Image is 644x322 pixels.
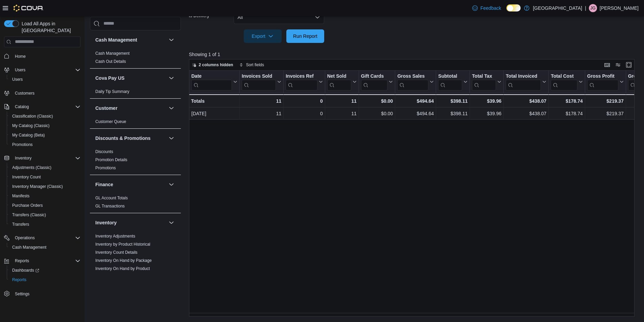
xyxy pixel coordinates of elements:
h3: Cova Pay US [95,75,124,81]
button: Inventory [12,154,34,162]
div: Net Sold [327,73,351,79]
a: Inventory Count [9,173,44,181]
button: Discounts & Promotions [95,135,166,142]
button: Total Tax [472,73,501,90]
button: Total Cost [551,73,582,90]
div: 11 [327,97,356,105]
div: Total Invoiced [506,73,541,90]
a: Dashboards [9,266,42,274]
div: $398.11 [438,97,468,105]
button: Manifests [7,191,83,201]
a: Classification (Classic) [9,112,56,120]
button: Transfers (Classic) [7,210,83,220]
span: Operations [12,234,80,242]
div: 11 [242,97,281,105]
button: All [234,10,324,24]
span: Users [15,67,25,73]
button: Invoices Sold [242,73,281,90]
div: $39.96 [472,109,501,118]
div: Finance [90,194,181,213]
a: Customer Queue [95,119,126,124]
div: Gross Sales [397,73,428,90]
span: My Catalog (Classic) [12,123,50,128]
a: GL Account Totals [95,196,128,200]
span: Promotions [9,141,80,149]
div: [DATE] [191,109,237,118]
div: $219.37 [587,109,624,118]
button: Gross Sales [397,73,434,90]
span: Inventory Count [12,174,41,180]
div: Net Sold [327,73,351,90]
span: Adjustments (Classic) [9,164,80,172]
span: Discounts [95,149,113,154]
div: Cova Pay US [90,88,181,98]
div: 11 [242,109,281,118]
button: Adjustments (Classic) [7,163,83,172]
div: Customer [90,118,181,128]
button: Subtotal [438,73,468,90]
span: Cash Management [95,51,129,56]
div: $39.96 [472,97,501,105]
span: Inventory On Hand by Package [95,258,152,263]
button: Total Invoiced [506,73,546,90]
span: Catalog [12,103,80,111]
button: Catalog [12,103,31,111]
h3: Inventory [95,219,117,226]
div: $494.64 [397,109,434,118]
button: Finance [167,180,175,189]
button: Cova Pay US [95,75,166,81]
button: Gross Profit [587,73,624,90]
button: My Catalog (Classic) [7,121,83,130]
div: $438.07 [506,109,546,118]
button: Reports [7,275,83,284]
button: Net Sold [327,73,356,90]
button: Keyboard shortcuts [603,61,611,69]
span: Cash Management [12,245,46,250]
a: Inventory On Hand by Product [95,266,150,271]
div: Subtotal [438,73,462,90]
a: Cash Out Details [95,59,126,64]
span: Dashboards [12,268,39,273]
button: Invoices Ref [286,73,323,90]
button: Home [1,51,83,61]
h3: Cash Management [95,36,137,43]
a: Manifests [9,192,32,200]
button: Customer [95,105,166,112]
span: 2 columns hidden [199,62,233,68]
span: Classification (Classic) [9,112,80,120]
button: Cash Management [7,243,83,252]
a: Daily Tip Summary [95,89,129,94]
a: Adjustments (Classic) [9,164,54,172]
h3: Discounts & Promotions [95,135,150,142]
p: [GEOGRAPHIC_DATA] [533,4,582,12]
span: Dashboards [9,266,80,274]
button: Inventory Manager (Classic) [7,182,83,191]
span: Transfers (Classic) [12,212,46,218]
span: Users [12,66,80,74]
button: Operations [1,233,83,243]
button: Display options [614,61,622,69]
button: Settings [1,289,83,298]
span: Customer Queue [95,119,126,124]
div: $438.07 [506,97,546,105]
button: My Catalog (Beta) [7,130,83,140]
span: Inventory On Hand by Product [95,266,150,271]
div: Total Tax [472,73,496,79]
div: Total Cost [551,73,577,90]
span: Reports [15,258,29,264]
a: Feedback [470,1,504,15]
div: Total Cost [551,73,577,79]
span: GL Transactions [95,203,125,209]
div: 11 [327,109,357,118]
div: Gross Profit [587,73,618,90]
a: Reports [9,276,29,284]
a: Transfers [9,220,32,228]
div: Total Tax [472,73,496,90]
p: | [585,4,586,12]
div: Date [191,73,232,79]
span: Inventory Count Details [95,250,138,255]
button: Cash Management [95,36,166,43]
div: $0.00 [361,109,393,118]
span: Settings [15,291,29,297]
div: Total Invoiced [506,73,541,79]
